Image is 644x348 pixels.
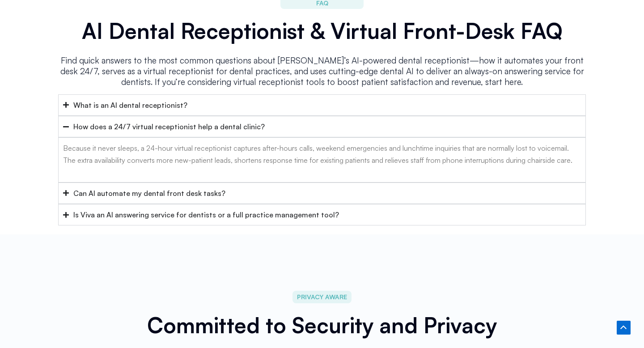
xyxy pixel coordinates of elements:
summary: Can AI automate my dental front desk tasks? [58,182,586,204]
p: Because it never sleeps, a 24-hour virtual receptionist captures after-hours calls, weekend emerg... [63,142,581,166]
p: Find quick answers to the most common questions about [PERSON_NAME]’s AI-powered dental reception... [58,55,586,87]
h2: AI Dental Receptionist & Virtual Front-Desk FAQ [58,18,586,44]
span: PRIVACY AWARE [297,292,347,302]
div: Accordion. Open links with Enter or Space, close with Escape, and navigate with Arrow Keys [58,94,586,226]
div: What is an AI dental receptionist? [73,99,187,111]
div: Is Viva an AI answering service for dentists or a full practice management tool? [73,209,339,221]
div: How does a 24/7 virtual receptionist help a dental clinic? [73,121,265,132]
summary: Is Viva an AI answering service for dentists or a full practice management tool? [58,204,586,225]
summary: What is an AI dental receptionist? [58,94,586,116]
summary: How does a 24/7 virtual receptionist help a dental clinic? [58,116,586,137]
h2: Committed to Security and Privacy [139,312,505,338]
div: Can AI automate my dental front desk tasks? [73,187,225,199]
